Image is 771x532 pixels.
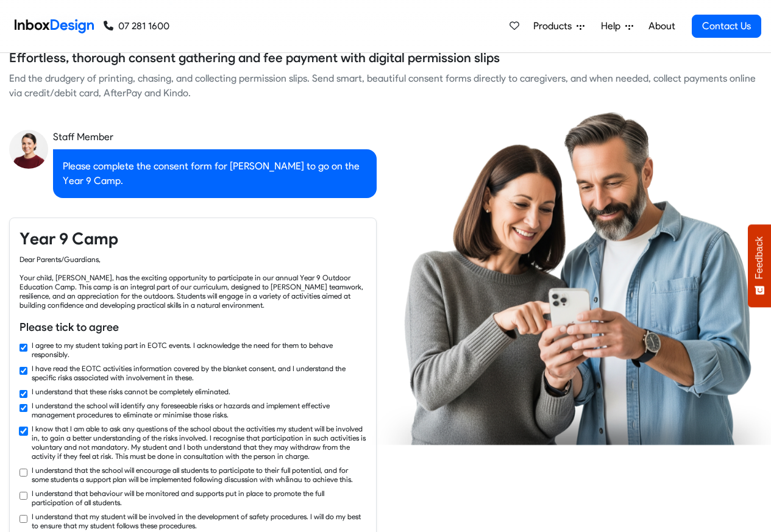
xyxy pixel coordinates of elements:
[754,236,765,279] span: Feedback
[9,71,762,101] div: End the drudgery of printing, chasing, and collecting permission slips. Send smart, beautiful con...
[53,149,377,198] div: Please complete the consent form for [PERSON_NAME] to go on the Year 9 Camp.
[32,364,366,382] label: I have read the EOTC activities information covered by the blanket consent, and I understand the ...
[528,14,589,38] a: Products
[645,14,678,38] a: About
[20,228,366,250] h4: Year 9 Camp
[601,19,625,34] span: Help
[9,130,48,169] img: staff_avatar.png
[32,341,366,359] label: I agree to my student taking part in EOTC events. I acknowledge the need for them to behave respo...
[32,387,230,396] label: I understand that these risks cannot be completely eliminated.
[32,401,366,419] label: I understand the school will identify any foreseeable risks or hazards and implement effective ma...
[32,424,366,461] label: I know that I am able to ask any questions of the school about the activities my student will be ...
[692,15,761,38] a: Contact Us
[53,130,377,144] div: Staff Member
[20,319,366,335] h6: Please tick to agree
[104,19,169,34] a: 07 281 1600
[748,224,771,307] button: Feedback - Show survey
[533,19,577,34] span: Products
[32,489,366,507] label: I understand that behaviour will be monitored and supports put in place to promote the full parti...
[596,14,638,38] a: Help
[32,466,366,484] label: I understand that the school will encourage all students to participate to their full potential, ...
[9,49,500,67] h5: Effortless, thorough consent gathering and fee payment with digital permission slips
[20,255,366,310] div: Dear Parents/Guardians, Your child, [PERSON_NAME], has the exciting opportunity to participate in...
[32,512,366,530] label: I understand that my student will be involved in the development of safety procedures. I will do ...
